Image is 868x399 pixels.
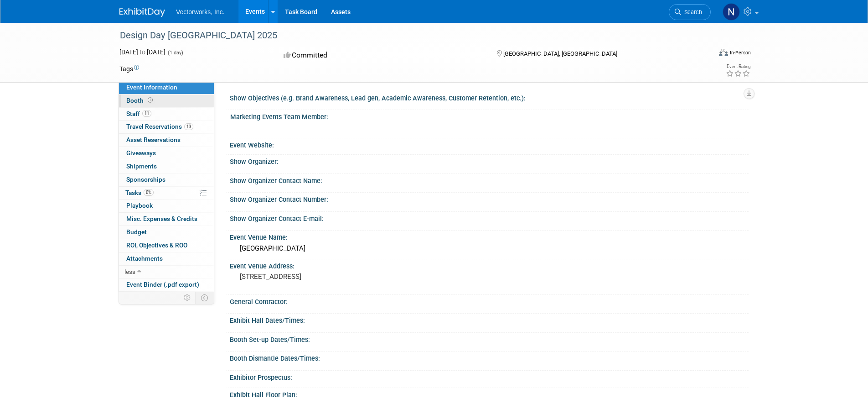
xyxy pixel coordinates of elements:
div: In-Person [729,49,751,56]
div: Show Organizer Contact E-mail: [230,212,749,223]
span: Sponsorships [126,176,165,183]
div: Event Venue Address: [230,259,749,271]
span: Misc. Expenses & Credits [126,215,197,222]
td: Tags [119,64,139,73]
span: Booth [126,97,155,104]
span: Event Information [126,84,177,91]
span: 13 [184,123,193,130]
td: Toggle Event Tabs [196,292,214,304]
span: Playbook [126,202,153,209]
span: Vectorworks, Inc. [176,8,225,16]
span: Asset Reservations [126,136,181,143]
div: Booth Set-up Dates/Times: [230,333,749,344]
span: (1 day) [167,50,183,56]
a: Event Binder (.pdf export) [119,278,214,291]
div: Event Rating [726,64,750,69]
span: Travel Reservations [126,123,193,130]
div: General Contractor: [230,295,749,306]
a: Misc. Expenses & Credits [119,213,214,226]
a: Budget [119,226,214,239]
span: [GEOGRAPHIC_DATA], [GEOGRAPHIC_DATA] [503,50,617,57]
a: ROI, Objectives & ROO [119,239,214,252]
span: Attachments [126,255,163,262]
img: ExhibitDay [119,8,165,17]
span: Giveaways [126,149,156,157]
pre: [STREET_ADDRESS] [240,273,436,281]
div: Show Objectives (e.g. Brand Awareness, Lead gen, Academic Awareness, Customer Retention, etc.): [230,91,749,103]
span: to [138,48,147,56]
a: Search [669,4,711,20]
td: Personalize Event Tab Strip [180,292,196,304]
span: less [124,268,135,275]
span: Staff [126,110,151,117]
span: Budget [126,228,147,236]
div: Booth Dismantle Dates/Times: [230,352,749,363]
span: Event Binder (.pdf export) [126,281,199,288]
a: Asset Reservations [119,134,214,147]
div: Show Organizer: [230,155,749,166]
span: 0% [144,189,154,196]
a: Shipments [119,160,214,173]
div: Design Day [GEOGRAPHIC_DATA] 2025 [117,27,697,44]
div: Show Organizer Contact Number: [230,193,749,204]
div: Event Venue Name: [230,231,749,242]
div: Committed [281,47,482,63]
div: Event Website: [230,138,749,150]
span: Search [681,9,702,16]
span: Tasks [125,189,154,196]
span: 11 [142,110,151,117]
span: [DATE] [DATE] [119,48,165,56]
span: Shipments [126,163,157,170]
a: Travel Reservations13 [119,121,214,133]
a: Booth [119,94,214,107]
a: Attachments [119,252,214,265]
span: ROI, Objectives & ROO [126,241,187,249]
div: Marketing Events Team Member: [230,110,744,121]
img: Nicole Cave [723,3,740,21]
a: Staff11 [119,108,214,121]
img: Format-Inperson.png [719,49,728,56]
a: Playbook [119,199,214,212]
a: Giveaways [119,147,214,160]
div: [GEOGRAPHIC_DATA] [237,241,742,256]
div: Event Format [657,47,751,61]
a: Tasks0% [119,187,214,199]
div: Exhibit Hall Dates/Times: [230,314,749,325]
a: less [119,266,214,278]
div: Exhibitor Prospectus: [230,371,749,382]
div: Show Organizer Contact Name: [230,174,749,185]
span: Booth not reserved yet [146,97,155,104]
a: Event Information [119,81,214,94]
a: Sponsorships [119,173,214,186]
